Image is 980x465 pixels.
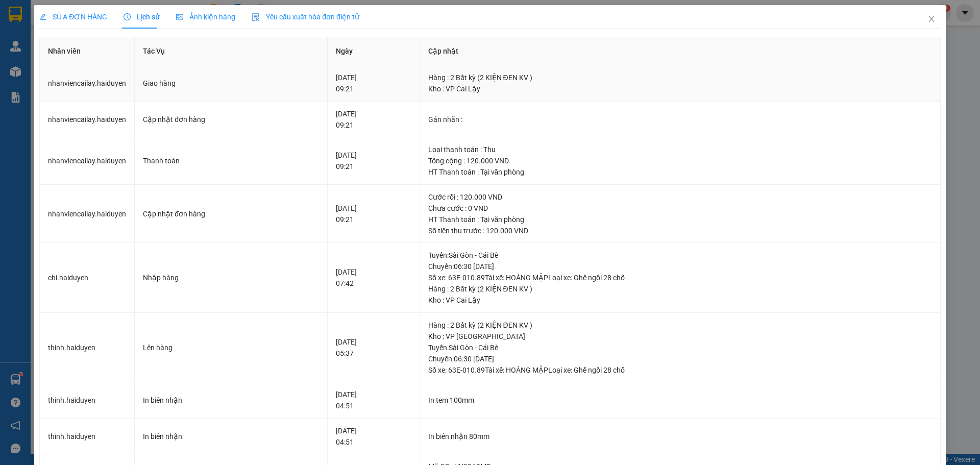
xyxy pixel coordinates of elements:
div: Chưa cước : 0 VND [428,203,932,214]
td: thinh.haiduyen [40,313,135,383]
td: nhanviencailay.haiduyen [40,65,135,102]
th: Nhân viên [40,37,135,65]
td: nhanviencailay.haiduyen [40,137,135,185]
div: [DATE] 09:21 [336,108,411,131]
div: Kho : VP Cai Lậy [428,295,932,306]
div: Tuyến : Sài Gòn - Cái Bè Chuyến: 06:30 [DATE] Số xe: 63E-010.89 Tài xế: HOÀNG MẬP Loại xe: Ghế ng... [428,250,932,283]
span: clock-circle [124,13,131,20]
td: nhanviencailay.haiduyen [40,102,135,138]
div: In biên nhận 80mm [428,431,932,442]
span: Yêu cầu xuất hóa đơn điện tử [252,13,359,21]
th: Cập nhật [420,37,941,65]
span: Ảnh kiện hàng [176,13,235,21]
div: Hàng : 2 Bất kỳ (2 KIỆN ĐEN KV ) [428,283,932,295]
div: Tuyến : Sài Gòn - Cái Bè Chuyến: 06:30 [DATE] Số xe: 63E-010.89 Tài xế: HOÀNG MẬP Loại xe: Ghế ng... [428,342,932,376]
div: Cước rồi : 120.000 VND [428,191,932,203]
div: [DATE] 07:42 [336,266,411,289]
div: [DATE] 04:51 [336,389,411,411]
div: [DATE] 09:21 [336,72,411,94]
th: Ngày [328,37,420,65]
div: Kho : VP Cai Lậy [428,83,932,94]
span: close [927,15,936,23]
div: [DATE] 04:51 [336,425,411,448]
div: Số tiền thu trước : 120.000 VND [428,225,932,236]
td: nhanviencailay.haiduyen [40,185,135,243]
div: Loại thanh toán : Thu [428,144,932,155]
div: In tem 100mm [428,395,932,406]
div: [DATE] 09:21 [336,150,411,172]
td: thinh.haiduyen [40,382,135,419]
div: Giao hàng [143,78,319,89]
div: Tổng cộng : 120.000 VND [428,155,932,166]
div: Lên hàng [143,342,319,353]
img: icon [252,13,260,21]
div: Hàng : 2 Bất kỳ (2 KIỆN ĐEN KV ) [428,72,932,83]
div: Kho : VP [GEOGRAPHIC_DATA] [428,331,932,342]
span: picture [176,13,183,20]
span: Lịch sử [124,13,160,21]
div: Cập nhật đơn hàng [143,208,319,219]
div: HT Thanh toán : Tại văn phòng [428,214,932,225]
div: Gán nhãn : [428,114,932,125]
div: Cập nhật đơn hàng [143,114,319,125]
div: Nhập hàng [143,272,319,283]
div: HT Thanh toán : Tại văn phòng [428,166,932,178]
div: Hàng : 2 Bất kỳ (2 KIỆN ĐEN KV ) [428,320,932,331]
span: SỬA ĐƠN HÀNG [39,13,107,21]
td: thinh.haiduyen [40,419,135,455]
div: In biên nhận [143,395,319,406]
th: Tác Vụ [135,37,328,65]
span: edit [39,13,46,20]
div: [DATE] 09:21 [336,203,411,225]
div: In biên nhận [143,431,319,442]
div: [DATE] 05:37 [336,336,411,359]
div: Thanh toán [143,155,319,166]
button: Close [917,5,946,34]
td: chi.haiduyen [40,243,135,313]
